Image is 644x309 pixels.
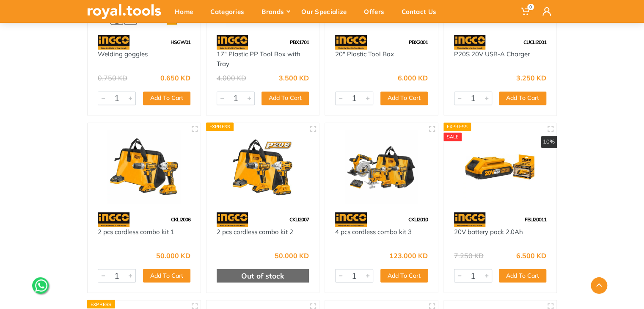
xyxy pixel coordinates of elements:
div: SALE [443,132,462,141]
button: Add To Cart [499,269,546,282]
div: 6.000 KD [398,74,428,81]
span: 0 [527,4,534,10]
div: 4.000 KD [217,74,246,81]
div: 123.000 KD [389,252,428,259]
button: Add To Cart [380,269,428,282]
div: 3.250 KD [516,74,546,81]
a: Welding goggles [98,50,148,58]
div: Categories [204,3,256,20]
div: Express [206,122,234,131]
img: 91.webp [454,35,486,50]
span: HSGW01 [171,39,190,45]
button: Add To Cart [143,91,190,105]
img: 91.webp [98,35,129,50]
div: Brands [256,3,295,20]
span: CKLI2006 [171,216,190,222]
button: Add To Cart [261,91,309,105]
span: PBX2001 [409,39,428,45]
div: Out of stock [217,269,309,282]
div: Contact Us [396,3,448,20]
div: 0.650 KD [160,74,190,81]
div: 50.000 KD [275,252,309,259]
button: Add To Cart [499,91,546,105]
img: 91.webp [454,212,486,227]
span: FBLI20011 [525,216,546,222]
span: CUCLI2001 [523,39,546,45]
img: 91.webp [335,212,367,227]
a: 20V battery pack 2.0Ah [454,227,523,235]
img: 91.webp [217,35,248,50]
span: CKLI2010 [408,216,428,222]
a: 2 pcs cordless combo kit 1 [98,227,174,235]
div: Home [169,3,204,20]
div: 6.500 KD [516,252,546,259]
span: PBX1701 [290,39,309,45]
a: 17" Plastic PP Tool Box with Tray [217,50,300,68]
div: Express [443,122,471,131]
button: Add To Cart [380,91,428,105]
a: 2 pcs cordless combo kit 2 [217,227,293,235]
img: 91.webp [98,212,129,227]
div: Our Specialize [295,3,358,20]
span: CKLI2007 [289,216,309,222]
img: Royal Tools - 4 pcs cordless combo kit 3 [333,130,430,204]
div: Express [87,300,115,308]
img: Royal Tools - 20V battery pack 2.0Ah [451,130,549,204]
button: Add To Cart [143,269,190,282]
div: 3.500 KD [279,74,309,81]
div: 10% [541,136,557,148]
a: 20" Plastic Tool Box [335,50,394,58]
a: P20S 20V USB-A Charger [454,50,530,58]
img: royal.tools Logo [87,4,161,19]
img: 91.webp [217,212,248,227]
div: 0.750 KD [98,74,127,81]
div: 50.000 KD [156,252,190,259]
img: Royal Tools - 2 pcs cordless combo kit 2 [214,130,312,204]
img: Royal Tools - 2 pcs cordless combo kit 1 [95,130,193,204]
a: 4 pcs cordless combo kit 3 [335,227,412,235]
div: Offers [358,3,396,20]
img: 91.webp [335,35,367,50]
div: 7.250 KD [454,252,484,259]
